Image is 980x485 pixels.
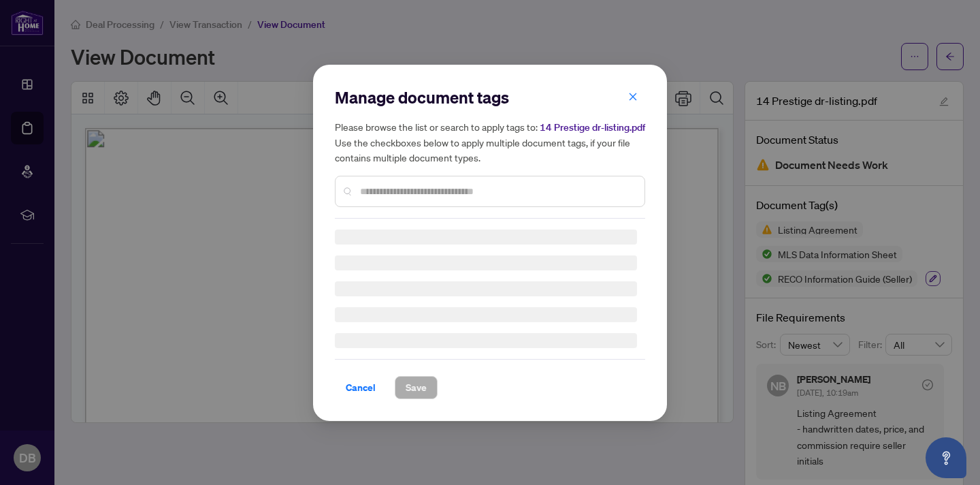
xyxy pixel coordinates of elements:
h5: Please browse the list or search to apply tags to: Use the checkboxes below to apply multiple doc... [335,119,645,165]
span: 14 Prestige dr-listing.pdf [540,121,645,134]
h2: Manage document tags [335,87,645,108]
button: Save [395,376,438,399]
button: Open asap [926,437,966,478]
span: Cancel [346,377,376,398]
span: close [628,91,638,101]
button: Cancel [335,376,387,399]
